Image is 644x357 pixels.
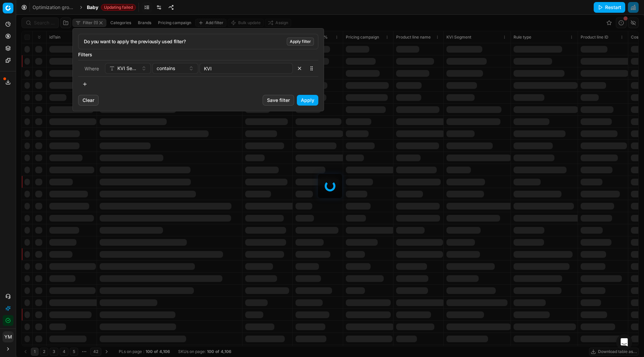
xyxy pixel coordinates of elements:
[84,38,313,45] div: Do you want to apply the previously used filter?
[157,65,175,72] span: contains
[78,95,99,106] button: Clear
[287,38,314,46] button: Apply filter
[78,51,318,58] label: Filters
[117,65,139,72] span: KVI Segment
[85,66,99,71] span: Where
[297,95,318,106] button: Apply
[263,95,294,106] button: Save filter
